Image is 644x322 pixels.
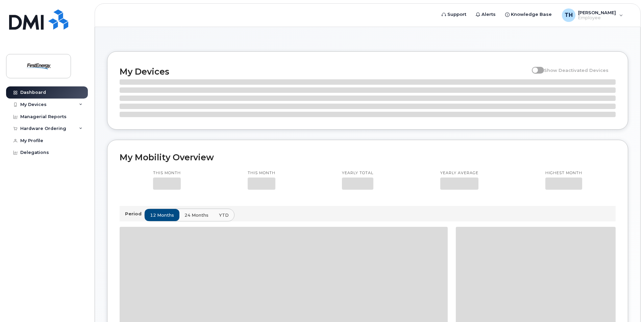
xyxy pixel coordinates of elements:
p: Yearly total [342,170,373,176]
p: Yearly average [440,170,478,176]
span: YTD [219,212,229,218]
input: Show Deactivated Devices [532,64,537,69]
p: Highest month [545,170,582,176]
p: Period [125,211,144,217]
h2: My Mobility Overview [120,152,616,162]
p: This month [153,170,181,176]
h2: My Devices [120,66,528,77]
span: Show Deactivated Devices [544,68,609,73]
span: 24 months [184,212,208,218]
p: This month [248,170,275,176]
